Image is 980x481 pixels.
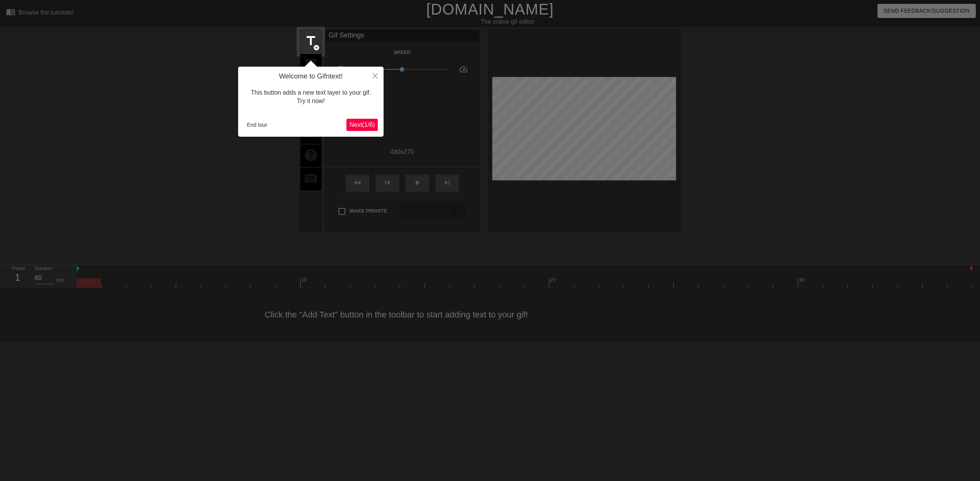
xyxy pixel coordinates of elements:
h4: Welcome to Gifntext! [244,72,378,81]
div: This button adds a new text layer to your gif. Try it now! [244,81,378,113]
button: End tour [244,119,270,131]
button: Close [367,67,384,84]
button: Next [346,119,378,131]
span: Next ( 1 / 6 ) [350,121,375,128]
